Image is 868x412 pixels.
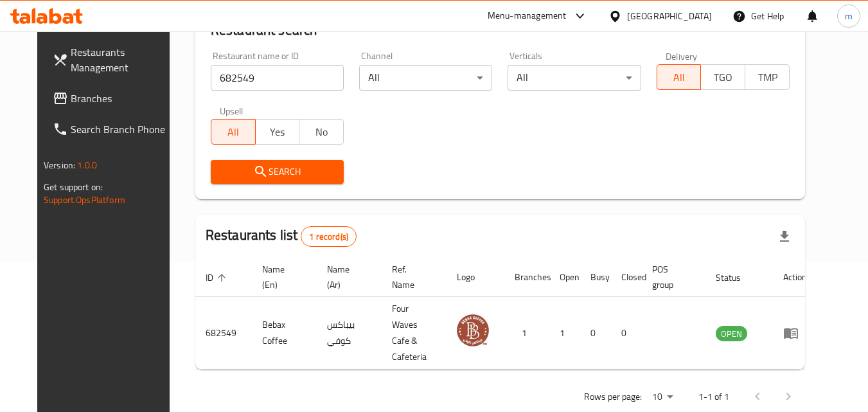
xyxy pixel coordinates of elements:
label: Upsell [220,106,244,115]
span: All [662,68,696,87]
button: All [657,64,702,90]
button: TGO [700,64,745,90]
th: Busy [580,258,611,297]
button: All [211,119,256,145]
span: Search [221,164,333,180]
span: Restaurants Management [71,44,172,75]
span: Name (En) [262,262,301,292]
input: Search for restaurant name or ID.. [211,65,344,91]
a: Branches [42,83,182,114]
th: Closed [611,258,642,297]
span: Get support on: [44,179,103,195]
div: [GEOGRAPHIC_DATA] [627,9,712,23]
span: All [217,123,251,141]
button: TMP [745,64,790,90]
div: Menu [783,325,807,341]
span: Yes [261,123,295,141]
span: Name (Ar) [327,262,366,292]
h2: Restaurant search [211,21,790,40]
span: 1.0.0 [77,157,97,174]
span: m [845,9,853,23]
th: Open [549,258,580,297]
div: Rows per page: [647,388,678,407]
td: 1 [549,297,580,370]
td: 0 [611,297,642,370]
button: Search [211,160,344,184]
span: TGO [706,68,740,87]
span: Branches [71,91,172,106]
span: POS group [652,262,690,292]
th: Branches [504,258,549,297]
th: Action [773,258,817,297]
div: All [508,65,641,91]
div: Export file [769,221,800,252]
span: Status [716,270,757,285]
a: Support.OpsPlatform [44,192,125,208]
div: Menu-management [488,8,567,24]
td: Four Waves Cafe & Cafeteria [382,297,447,370]
td: 682549 [195,297,252,370]
table: enhanced table [195,258,817,370]
span: OPEN [716,327,747,341]
span: TMP [750,68,784,87]
h2: Restaurants list [206,226,357,247]
th: Logo [447,258,504,297]
span: ID [206,270,230,285]
span: Search Branch Phone [71,121,172,137]
div: All [359,65,492,91]
p: Rows per page: [584,389,642,405]
button: Yes [255,119,300,145]
a: Restaurants Management [42,37,182,83]
div: Total records count [301,226,357,247]
span: Version: [44,157,75,174]
td: 1 [504,297,549,370]
span: No [305,123,339,141]
span: Ref. Name [392,262,431,292]
td: بيباكس كوفي [317,297,382,370]
img: Bebax Coffee [457,314,489,346]
td: 0 [580,297,611,370]
label: Delivery [666,51,698,60]
td: Bebax Coffee [252,297,317,370]
button: No [299,119,344,145]
a: Search Branch Phone [42,114,182,145]
span: 1 record(s) [301,231,356,243]
p: 1-1 of 1 [698,389,729,405]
